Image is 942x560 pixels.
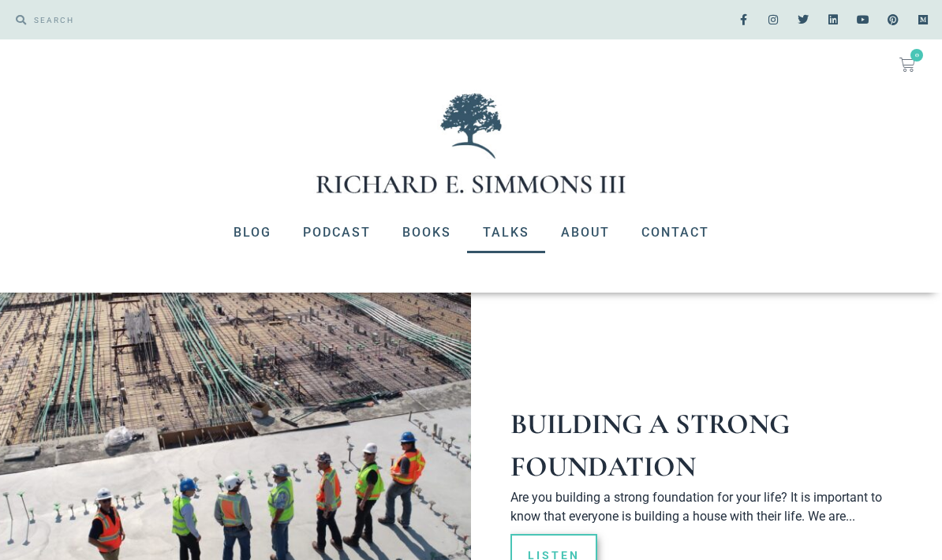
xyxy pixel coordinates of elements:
input: SEARCH [26,8,463,32]
a: Blog [218,212,287,253]
span: 0 [910,49,923,62]
a: 0 [880,47,934,82]
a: Podcast [287,212,387,253]
a: Books [387,212,467,253]
a: Contact [626,212,725,253]
p: Are you building a strong foundation for your life? It is important to know that everyone is buil... [510,488,910,526]
a: Building A Strong Foundation [510,407,790,483]
a: Talks [467,212,545,253]
a: About [545,212,626,253]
